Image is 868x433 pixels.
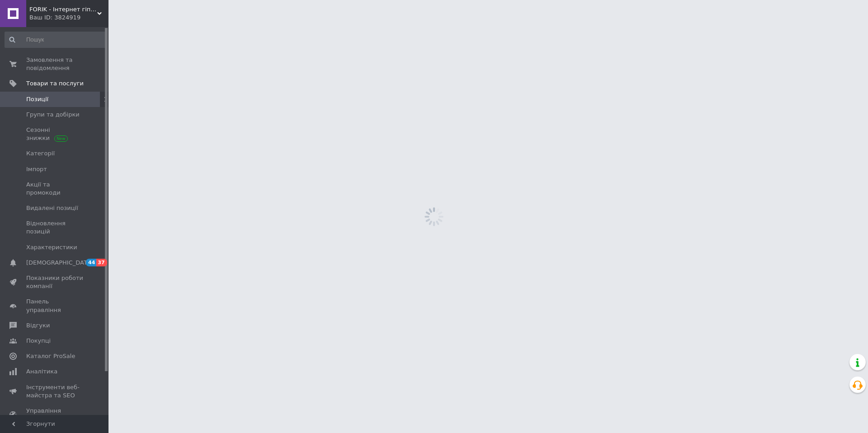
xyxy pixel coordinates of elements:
[26,352,75,360] span: Каталог ProSale
[26,95,48,103] span: Позиції
[26,298,84,314] span: Панель управління
[26,56,84,72] span: Замовлення та повідомлення
[26,181,84,197] span: Акції та промокоди
[26,243,77,251] span: Характеристики
[26,321,50,330] span: Відгуки
[26,111,80,119] span: Групи та добірки
[26,259,93,267] span: [DEMOGRAPHIC_DATA]
[26,274,84,290] span: Показники роботи компанії
[26,204,78,212] span: Видалені позиції
[26,149,55,158] span: Категорії
[26,407,84,423] span: Управління сайтом
[26,219,84,236] span: Відновлення позицій
[26,165,47,173] span: Імпорт
[29,5,97,14] span: FORIK - Інтернет гіпермаркет
[29,14,108,22] div: Ваш ID: 3824919
[26,79,84,88] span: Товари та послуги
[86,259,96,266] span: 44
[26,368,57,376] span: Аналітика
[5,32,107,48] input: Пошук
[26,337,51,345] span: Покупці
[26,383,84,400] span: Інструменти веб-майстра та SEO
[26,126,84,142] span: Сезонні знижки
[96,259,107,266] span: 37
